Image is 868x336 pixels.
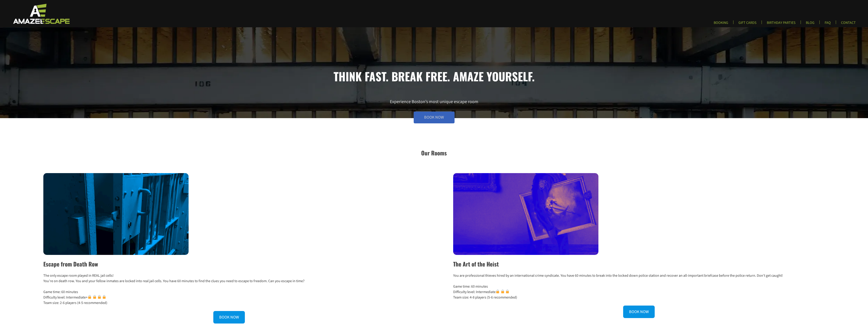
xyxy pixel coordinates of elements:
[735,20,760,28] a: GIFT CARDS
[821,20,834,28] a: FAQ
[496,290,499,293] img: 🔒
[501,290,504,293] img: 🔒
[453,284,824,300] p: Game time: 60 minutes Difficulty level: Intermediate Team size: 4-8 players (5-6 recommended)
[7,3,74,24] img: Escape Room Game in Boston Area
[93,295,96,299] img: 🔒
[623,306,655,318] a: BOOK NOW
[43,273,415,284] p: The only escape room played in REAL jail cells! You’re on death row. You and your fellow inmates ...
[43,289,415,306] p: Game time: 60 minutes Difficulty level: Intermediate+ Team size: 2-6 players (4-5 recommended)
[453,260,824,268] h2: The Art of the Heist
[763,20,799,28] a: BIRTHDAY PARTIES
[43,99,825,123] p: Experience Boston’s most unique escape room
[43,260,415,268] h2: Escape from Death Row
[88,295,91,299] img: 🔒
[213,311,245,324] a: BOOK NOW
[102,295,106,299] img: 🔒
[506,290,509,293] img: 🔒
[414,112,455,123] a: Book Now
[453,273,824,278] p: You are professional thieves hired by an international crime syndicate. You have 60 minutes to br...
[710,20,732,28] a: BOOKING
[837,20,859,28] a: CONTACT
[43,69,825,83] h1: Think fast. Break free. Amaze yourself.
[98,295,101,299] img: 🔒
[802,20,818,28] a: BLOG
